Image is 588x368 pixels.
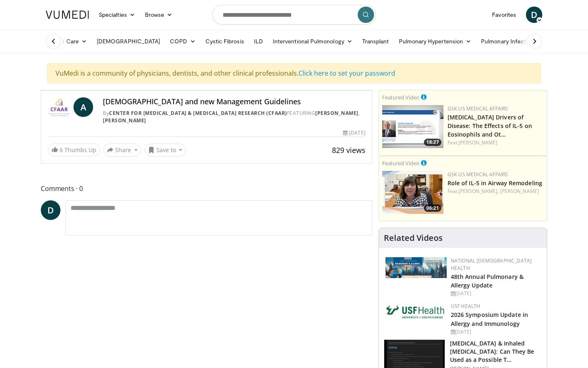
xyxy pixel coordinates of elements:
a: Center for [MEDICAL_DATA] & [MEDICAL_DATA] Research (CFAAR) [109,110,287,117]
a: 48th Annual Pulmonary & Allergy Update [451,273,523,289]
div: [DATE] [451,290,540,297]
span: 6 [60,146,63,154]
a: Specialties [94,7,140,23]
a: GSK US Medical Affairs [448,171,508,178]
a: COPD [165,33,200,49]
a: GSK US Medical Affairs [448,105,508,112]
img: 3f87c9d9-730d-4866-a1ca-7d9e9da8198e.png.150x105_q85_crop-smart_upscale.png [382,105,443,148]
a: Cystic Fibrosis [200,33,249,49]
img: c5059ee8-8c1c-4b79-af0f-b6fd60368875.png.150x105_q85_crop-smart_upscale.jpg [382,171,443,214]
a: National [DEMOGRAPHIC_DATA] Health [451,257,532,272]
a: Transplant [357,33,394,49]
div: Feat. [448,188,543,195]
span: Comments 0 [41,183,372,194]
img: Center for Food Allergy & Asthma Research (CFAAR) [48,97,70,117]
a: Interventional Pulmonology [268,33,357,49]
a: D [41,200,60,220]
a: Favorites [487,7,521,23]
a: [PERSON_NAME] [500,188,539,195]
div: VuMedi is a community of physicians, dentists, and other clinical professionals. [47,63,541,83]
a: [MEDICAL_DATA] Drivers of Disease: The Effects of IL-5 on Eosinophils and Ot… [448,113,532,138]
div: [DATE] [451,328,540,336]
a: [PERSON_NAME], [459,188,499,195]
a: Browse [140,7,178,23]
a: [PERSON_NAME] [103,117,146,124]
a: Click here to set your password [298,69,395,78]
span: 18:27 [424,139,441,146]
a: [PERSON_NAME] [315,110,359,117]
a: [PERSON_NAME] [459,139,497,146]
h3: [MEDICAL_DATA] & Inhaled [MEDICAL_DATA]: Can They Be Used as a Possible T… [450,339,542,364]
img: VuMedi Logo [46,11,89,19]
img: b90f5d12-84c1-472e-b843-5cad6c7ef911.jpg.150x105_q85_autocrop_double_scale_upscale_version-0.2.jpg [385,257,447,278]
a: 6 Thumbs Up [48,144,100,156]
button: Save to [145,144,186,157]
a: 06:21 [382,171,443,214]
h4: Related Videos [384,233,443,243]
div: By FEATURING , [103,110,365,124]
div: [DATE] [343,129,365,137]
a: A [73,97,93,117]
a: 18:27 [382,105,443,148]
a: D [526,7,542,23]
a: 2026 Symposium Update in Allergy and Immunology [451,311,528,327]
a: USF Health [451,303,481,310]
img: 6ba8804a-8538-4002-95e7-a8f8012d4a11.png.150x105_q85_autocrop_double_scale_upscale_version-0.2.jpg [385,303,447,321]
a: Pulmonary Hypertension [394,33,477,49]
a: Role of IL-5 in Airway Remodeling [448,179,542,187]
span: 829 views [332,145,365,155]
h4: [DEMOGRAPHIC_DATA] and new Management Guidelines [103,97,365,106]
div: Feat. [448,139,543,146]
small: Featured Video [382,159,419,167]
span: 06:21 [424,204,441,212]
button: Share [103,144,141,157]
a: ILD [249,33,268,49]
input: Search topics, interventions [212,5,376,25]
a: [DEMOGRAPHIC_DATA] [92,33,165,49]
a: Pulmonary Infection [476,33,547,49]
small: Featured Video [382,94,419,101]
